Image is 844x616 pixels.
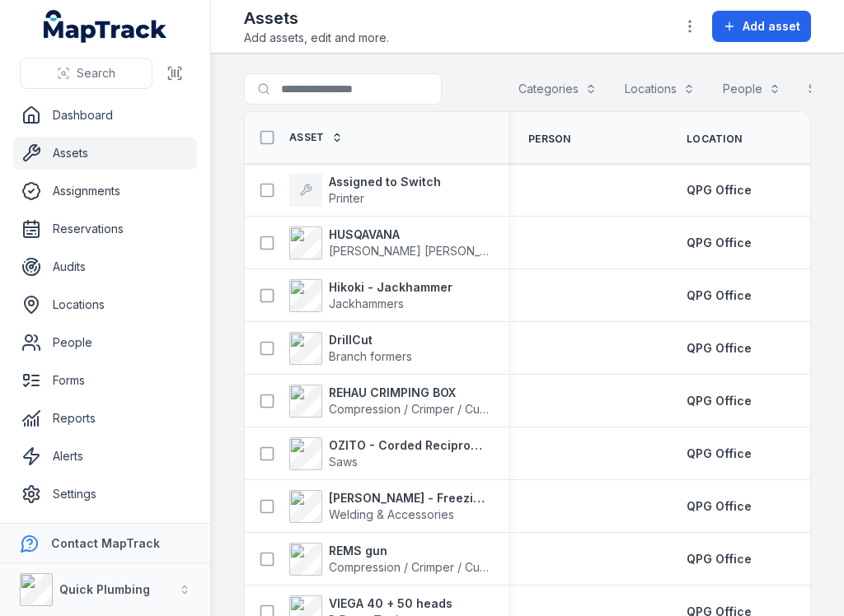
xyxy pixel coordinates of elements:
[329,279,452,296] strong: Hikoki - Jackhammer
[77,65,115,82] span: Search
[13,250,197,283] a: Audits
[44,10,167,43] a: MapTrack
[687,394,752,408] span: QPG Office
[329,332,412,348] strong: DrillCut
[13,440,197,473] a: Alerts
[329,174,441,190] strong: Assigned to Switch
[687,287,752,304] a: QPG Office
[687,446,752,462] a: QPG Office
[687,288,752,302] span: QPG Office
[687,446,752,460] span: QPG Office
[687,551,752,567] a: QPG Office
[329,191,364,205] span: Printer
[687,133,742,146] span: Location
[329,402,601,416] span: Compression / Crimper / Cutter / [PERSON_NAME]
[20,58,152,89] button: Search
[687,340,752,357] a: QPG Office
[687,183,752,197] span: QPG Office
[687,552,752,566] span: QPG Office
[687,498,752,515] a: QPG Office
[329,349,412,363] span: Branch formers
[687,235,752,251] a: QPG Office
[289,174,441,207] a: Assigned to SwitchPrinter
[329,543,489,559] strong: REMS gun
[13,478,197,511] a: Settings
[329,595,452,612] strong: VIEGA 40 + 50 heads
[244,30,389,46] span: Add assets, edit and more.
[712,11,811,42] button: Add asset
[244,7,389,30] h2: Assets
[289,279,452,312] a: Hikoki - JackhammerJackhammers
[687,499,752,513] span: QPG Office
[289,226,489,259] a: HUSQAVANA[PERSON_NAME] [PERSON_NAME]
[329,560,601,574] span: Compression / Crimper / Cutter / [PERSON_NAME]
[329,244,517,258] span: [PERSON_NAME] [PERSON_NAME]
[13,402,197,435] a: Reports
[329,490,489,506] strong: [PERSON_NAME] - Freezing Kit
[13,288,197,321] a: Locations
[743,18,800,35] span: Add asset
[13,175,197,208] a: Assignments
[13,364,197,397] a: Forms
[687,236,752,250] span: QPG Office
[329,385,489,401] strong: REHAU CRIMPING BOX
[13,326,197,359] a: People
[329,226,489,243] strong: HUSQAVANA
[59,582,150,596] strong: Quick Plumbing
[289,332,412,365] a: DrillCutBranch formers
[289,385,489,418] a: REHAU CRIMPING BOXCompression / Crimper / Cutter / [PERSON_NAME]
[614,73,706,105] button: Locations
[289,543,489,576] a: REMS gunCompression / Crimper / Cutter / [PERSON_NAME]
[712,73,791,105] button: People
[329,296,404,310] span: Jackhammers
[508,73,607,105] button: Categories
[528,133,571,146] span: Person
[687,341,752,355] span: QPG Office
[289,490,489,523] a: [PERSON_NAME] - Freezing KitWelding & Accessories
[329,437,489,454] strong: OZITO - Corded Reciprocating saw
[329,507,454,521] span: Welding & Accessories
[51,536,160,550] strong: Contact MapTrack
[13,137,197,170] a: Assets
[329,455,358,469] span: Saws
[13,99,197,132] a: Dashboard
[687,182,752,198] a: QPG Office
[289,437,489,470] a: OZITO - Corded Reciprocating sawSaws
[687,393,752,409] a: QPG Office
[13,212,197,245] a: Reservations
[289,131,325,144] span: Asset
[289,131,343,144] a: Asset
